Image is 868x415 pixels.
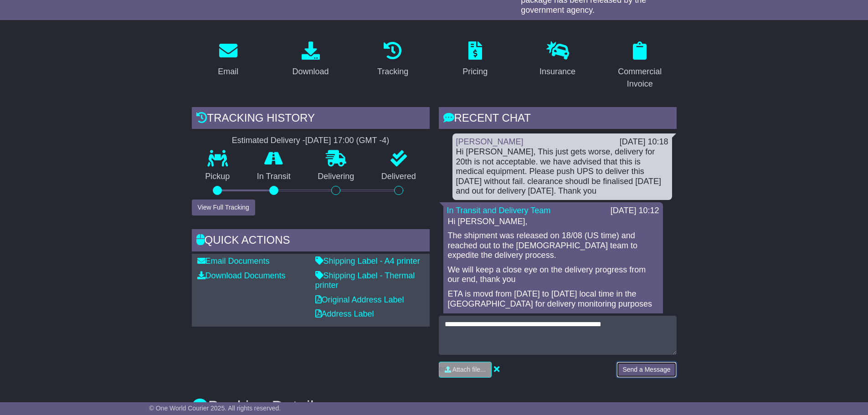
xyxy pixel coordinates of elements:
[149,405,281,412] span: © One World Courier 2025. All rights reserved.
[197,271,286,280] a: Download Documents
[448,231,658,261] p: The shipment was released on 18/08 (US time) and reached out to the [DEMOGRAPHIC_DATA] team to ex...
[448,289,658,309] p: ETA is movd from [DATE] to [DATE] local time in the [GEOGRAPHIC_DATA] for delivery monitoring pur...
[192,172,244,182] p: Pickup
[315,295,404,304] a: Original Address Label
[197,256,270,266] a: Email Documents
[292,66,329,78] div: Download
[620,137,668,147] div: [DATE] 10:18
[534,38,581,81] a: Insurance
[616,362,676,378] button: Send a Message
[603,38,677,93] a: Commercial Invoice
[439,107,677,132] div: RECENT CHAT
[192,229,430,254] div: Quick Actions
[371,38,414,81] a: Tracking
[192,200,255,215] button: View Full Tracking
[218,66,238,78] div: Email
[456,147,668,196] div: Hi [PERSON_NAME], This just gets worse, delivery for 20th is not acceptable. we have advised that...
[305,136,389,146] div: [DATE] 17:00 (GMT -4)
[315,256,420,266] a: Shipping Label - A4 printer
[448,313,658,323] p: Regards
[447,206,551,215] a: In Transit and Delivery Team
[462,66,488,78] div: Pricing
[304,172,368,182] p: Delivering
[212,38,244,81] a: Email
[456,137,524,146] a: [PERSON_NAME]
[286,38,334,81] a: Download
[609,66,671,90] div: Commercial Invoice
[243,172,304,182] p: In Transit
[448,265,658,285] p: We will keep a close eye on the delivery progress from our end, thank you
[377,66,408,78] div: Tracking
[192,136,430,146] div: Estimated Delivery -
[457,38,493,81] a: Pricing
[315,309,374,318] a: Address Label
[448,217,658,227] p: Hi [PERSON_NAME],
[611,206,659,216] div: [DATE] 10:12
[315,271,415,290] a: Shipping Label - Thermal printer
[539,66,575,78] div: Insurance
[368,172,430,182] p: Delivered
[192,107,430,132] div: Tracking history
